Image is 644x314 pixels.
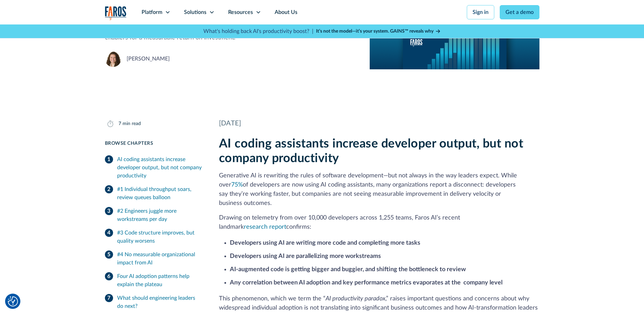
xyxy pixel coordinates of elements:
a: 75% [231,182,243,188]
div: 7 [118,120,121,127]
a: It’s not the model—it’s your system. GAINS™ reveals why [316,28,441,35]
div: #4 No measurable organizational impact from AI [117,250,203,267]
a: research report [244,224,286,230]
div: min read [123,120,141,127]
a: What should engineering leaders do next? [105,291,203,313]
img: Revisit consent button [8,296,18,307]
div: Resources [228,8,253,16]
button: Cookie Settings [8,296,18,307]
strong: AI-augmented code is getting bigger and buggier, and shifting the bottleneck to review [230,266,466,273]
strong: Developers using AI are parallelizing more workstreams [230,253,381,259]
a: #4 No measurable organizational impact from AI [105,248,203,269]
img: Neely Dunlap [105,51,121,67]
p: What's holding back AI's productivity boost? | [203,27,313,35]
div: Browse Chapters [105,140,203,147]
p: Drawing on telemetry from over 10,000 developers across 1,255 teams, Faros AI’s recent landmark c... [219,213,539,232]
div: #1 Individual throughput soars, review queues balloon [117,185,203,202]
em: AI productivity paradox [326,296,385,302]
div: [PERSON_NAME] [127,55,170,63]
a: #1 Individual throughput soars, review queues balloon [105,182,203,204]
div: #3 Code structure improves, but quality worsens [117,229,203,245]
div: Platform [142,8,162,16]
div: [DATE] [219,118,539,128]
img: Logo of the analytics and reporting company Faros. [105,6,127,20]
a: Sign in [467,5,494,19]
a: Four AI adoption patterns help explain the plateau [105,269,203,291]
p: Generative AI is rewriting the rules of software development—but not always in the way leaders ex... [219,171,539,208]
a: home [105,6,127,20]
a: #2 Engineers juggle more workstreams per day [105,204,203,226]
strong: It’s not the model—it’s your system. GAINS™ reveals why [316,29,434,34]
a: AI coding assistants increase developer output, but not company productivity [105,153,203,182]
a: #3 Code structure improves, but quality worsens [105,226,203,248]
div: AI coding assistants increase developer output, but not company productivity [117,155,203,180]
strong: Developers using AI are writing more code and completing more tasks [230,240,420,246]
div: What should engineering leaders do next? [117,294,203,310]
div: Solutions [184,8,206,16]
strong: Any correlation between AI adoption and key performance metrics evaporates at the company level [230,280,502,286]
a: Get a demo [500,5,539,19]
h2: AI coding assistants increase developer output, but not company productivity [219,137,539,166]
div: Four AI adoption patterns help explain the plateau [117,272,203,289]
div: #2 Engineers juggle more workstreams per day [117,207,203,223]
